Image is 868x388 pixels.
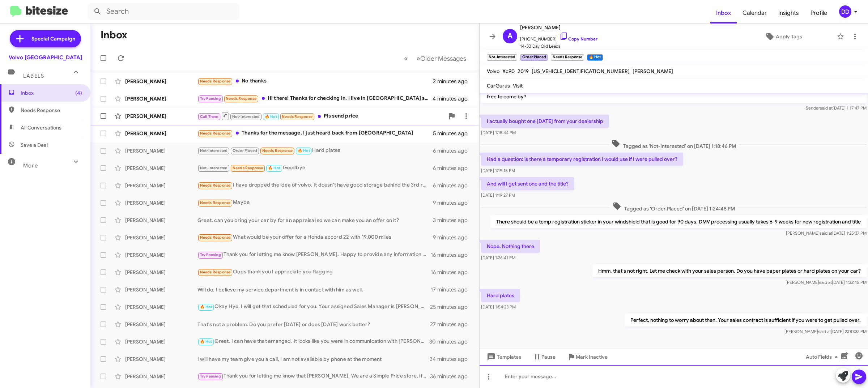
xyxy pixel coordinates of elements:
a: Profile [805,3,833,24]
div: [PERSON_NAME] [125,78,197,85]
span: [DATE] 1:18:44 PM [481,130,516,135]
div: Thank you for letting me know that [PERSON_NAME]. We are a Simple Price store, if he has provided... [197,372,430,380]
div: Goodbye [197,164,433,172]
div: [PERSON_NAME] [125,269,197,276]
small: Not-Interested [487,54,517,61]
span: Visit [513,82,523,89]
div: I will have my team give you a call, I am not available by phone at the moment [197,355,430,363]
span: Needs Response [21,107,82,114]
button: Apply Tags [733,30,833,43]
span: Try Pausing [200,252,221,257]
span: [DATE] 1:19:15 PM [481,168,515,173]
span: Labels [23,73,44,79]
span: Not-Interested [232,114,260,119]
div: 3 minutes ago [433,217,473,224]
span: Volvo [487,68,499,74]
div: 9 minutes ago [433,199,473,206]
span: [DATE] 1:19:27 PM [481,192,515,198]
span: Try Pausing [200,374,221,379]
span: Apply Tags [776,30,802,43]
span: Not-Interested [200,166,228,170]
div: Oops thank you I appreciate you flagging [197,268,431,276]
small: Needs Response [551,54,584,61]
span: [PERSON_NAME] [DATE] 1:33:45 PM [786,280,867,285]
div: What would be your offer for a Honda accord 22 with 19,000 miles [197,233,433,242]
div: I have dropped the idea of volvo. It doesn't have good storage behind the 3rd row [197,181,433,189]
a: Insights [773,3,805,24]
span: Call Them [200,114,219,119]
div: 34 minutes ago [430,355,473,363]
span: said at [820,230,832,236]
span: [PERSON_NAME] [DATE] 1:25:37 PM [786,230,867,236]
p: Hi [PERSON_NAME] this is [PERSON_NAME], General Manager at Volvo Cars [GEOGRAPHIC_DATA]. I saw yo... [481,83,867,103]
nav: Page navigation example [400,51,471,66]
button: Previous [400,51,412,66]
small: 🔥 Hot [587,54,603,61]
div: Okay Hye, I will get that scheduled for you. Your assigned Sales Manager is [PERSON_NAME], he wil... [197,303,430,311]
span: Inbox [21,89,82,97]
div: [PERSON_NAME] [125,355,197,363]
span: [DATE] 1:54:23 PM [481,304,516,310]
span: 🔥 Hot [200,304,212,309]
span: Needs Response [282,114,312,119]
div: 5 minutes ago [433,130,473,137]
div: [PERSON_NAME] [125,321,197,328]
span: Tagged as 'Order Placed' on [DATE] 1:24:48 PM [610,202,738,212]
span: [PHONE_NUMBER] [520,32,597,43]
span: All Conversations [21,124,61,131]
span: Needs Response [226,96,256,101]
div: 4 minutes ago [433,95,473,102]
span: Pause [541,350,556,363]
span: Order Placed [233,148,257,153]
div: 36 minutes ago [430,373,473,380]
div: Great, I can have that arranged. It looks like you were in communication with [PERSON_NAME], I wi... [197,337,430,346]
span: Older Messages [420,55,466,63]
div: 9 minutes ago [433,234,473,241]
div: [PERSON_NAME] [125,286,197,293]
small: Order Placed [520,54,548,61]
span: 🔥 Hot [265,114,277,119]
span: 2019 [518,68,529,74]
button: DD [833,5,860,18]
span: CarGurus [487,82,510,89]
span: Not-Interested [200,148,228,153]
div: [PERSON_NAME] [125,217,197,224]
input: Search [88,3,239,20]
span: Needs Response [200,79,231,84]
div: 6 minutes ago [433,182,473,189]
span: Needs Response [262,148,293,153]
span: More [23,162,38,169]
span: (4) [75,89,82,97]
p: And will I get sent one and the title? [481,177,574,190]
div: Hard plates [197,146,433,155]
span: » [416,54,420,63]
div: [PERSON_NAME] [125,165,197,172]
div: 16 minutes ago [431,269,473,276]
p: I actually bought one [DATE] from your dealership [481,115,609,128]
div: 6 minutes ago [433,147,473,154]
div: DD [839,5,851,18]
span: said at [820,105,833,111]
div: [PERSON_NAME] [125,95,197,102]
div: Thanks for the message, I just heard back from [GEOGRAPHIC_DATA] [197,129,433,137]
div: Thank you for letting me know [PERSON_NAME]. Happy to provide any information needed to make an e... [197,251,431,259]
a: Calendar [737,3,773,24]
div: 25 minutes ago [430,303,473,311]
div: 30 minutes ago [430,338,473,345]
span: Needs Response [200,235,231,240]
span: [PERSON_NAME] [DATE] 2:00:32 PM [784,329,867,334]
span: Needs Response [200,270,231,274]
span: Try Pausing [200,96,221,101]
div: 6 minutes ago [433,165,473,172]
p: Nope. Nothing there [481,240,540,253]
p: Had a question: is there a temporary registration I would use if I were pulled over? [481,153,683,166]
span: Templates [485,350,521,363]
div: [PERSON_NAME] [125,234,197,241]
a: Copy Number [559,36,597,42]
a: Inbox [710,3,737,24]
div: 2 minutes ago [433,78,473,85]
